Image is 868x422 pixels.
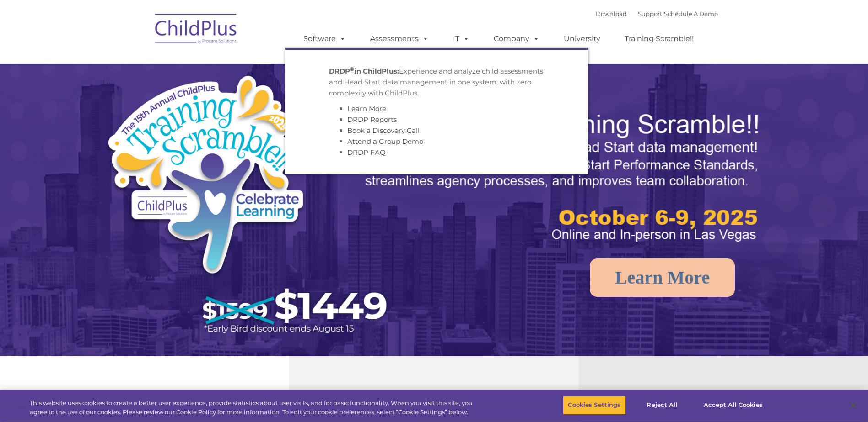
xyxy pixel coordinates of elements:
[485,30,549,48] a: Company
[596,10,627,17] a: Download
[30,399,477,417] div: This website uses cookies to create a better user experience, provide statistics about user visit...
[563,396,625,415] button: Cookies Settings
[350,66,354,72] sup: ©
[347,126,420,135] a: Book a Discovery Call
[127,98,166,105] span: Phone number
[127,60,155,67] span: Last name
[294,30,355,48] a: Software
[590,258,735,297] a: Learn More
[347,104,386,113] a: Learn More
[347,148,386,157] a: DRDP FAQ
[615,30,703,48] a: Training Scramble!!
[596,10,718,17] font: |
[555,30,609,48] a: University
[329,66,544,99] p: Experience and analyze child assessments and Head Start data management in one system, with zero ...
[843,395,863,415] button: Close
[329,67,399,75] strong: DRDP in ChildPlus:
[361,30,438,48] a: Assessments
[638,10,662,17] a: Support
[347,137,423,146] a: Attend a Group Demo
[634,396,691,415] button: Reject All
[151,7,242,53] img: ChildPlus by Procare Solutions
[444,30,479,48] a: IT
[699,396,768,415] button: Accept All Cookies
[347,115,397,124] a: DRDP Reports
[664,10,718,17] a: Schedule A Demo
